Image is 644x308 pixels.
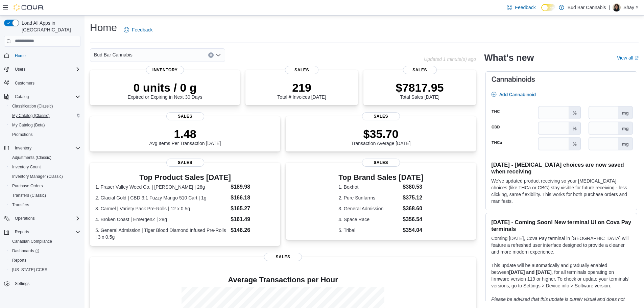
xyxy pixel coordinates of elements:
button: Adjustments (Classic) [7,153,83,162]
span: Reports [15,229,29,235]
button: Users [1,65,83,74]
h3: [DATE] - [MEDICAL_DATA] choices are now saved when receiving [491,161,631,175]
span: Adjustments (Classic) [12,155,51,160]
a: Inventory Count [9,163,44,171]
dd: $368.60 [403,205,423,213]
span: Inventory [15,145,31,151]
dd: $189.98 [231,183,275,191]
button: Customers [1,78,83,88]
strong: [DATE] and [DATE] [509,269,551,275]
span: Inventory Manager (Classic) [9,172,80,181]
dd: $166.18 [231,194,275,202]
button: Reports [12,228,32,236]
span: Users [15,67,25,72]
h3: Top Brand Sales [DATE] [338,173,423,182]
span: Dashboards [12,248,39,254]
span: Sales [362,159,400,167]
span: Sales [166,159,204,167]
span: Customers [15,80,34,86]
button: Transfers (Classic) [7,191,83,200]
span: Transfers (Classic) [12,193,46,198]
span: [US_STATE] CCRS [12,267,47,273]
span: Transfers [9,201,80,209]
span: Sales [264,253,302,261]
p: $7817.95 [396,81,444,94]
div: Avg Items Per Transaction [DATE] [149,127,221,146]
span: Washington CCRS [9,266,80,274]
span: Inventory Count [9,163,80,171]
div: Expired or Expiring in Next 30 Days [128,81,202,100]
a: Transfers (Classic) [9,191,49,199]
button: Transfers [7,200,83,210]
dt: 1. Boxhot [338,184,400,190]
span: Adjustments (Classic) [9,153,80,162]
span: Transfers [12,202,29,208]
span: Feedback [515,4,535,11]
a: Home [12,52,28,60]
dd: $354.04 [403,226,423,234]
p: Bud Bar Cannabis [568,3,606,11]
p: $35.70 [351,127,411,141]
a: Inventory Manager (Classic) [9,172,66,181]
span: Feedback [132,26,152,33]
button: Operations [12,214,38,222]
button: Catalog [12,93,31,101]
div: Shay Y [613,3,621,11]
button: My Catalog (Classic) [7,111,83,120]
dt: 2. Pure Sunfarms [338,194,400,201]
a: Purchase Orders [9,182,46,190]
button: Inventory [12,144,34,152]
button: Reports [7,256,83,265]
p: Coming [DATE], Cova Pay terminal in [GEOGRAPHIC_DATA] will feature a refreshed user interface des... [491,235,631,255]
a: Reports [9,256,29,264]
a: Classification (Classic) [9,102,56,110]
span: My Catalog (Beta) [9,121,80,129]
span: Settings [12,279,80,288]
span: My Catalog (Beta) [12,122,45,128]
button: Canadian Compliance [7,237,83,246]
dt: 3. Carmel | Variety Pack Pre-Rolls | 12 x 0.5g [95,205,228,212]
a: My Catalog (Classic) [9,112,52,120]
svg: External link [635,56,639,60]
button: Home [1,51,83,61]
p: Updated 1 minute(s) ago [424,56,476,62]
input: Dark Mode [541,4,555,11]
button: My Catalog (Beta) [7,120,83,130]
a: Transfers [9,201,32,209]
button: Operations [1,214,83,223]
button: Inventory Manager (Classic) [7,172,83,181]
span: My Catalog (Classic) [12,113,50,118]
p: 219 [277,81,326,94]
h4: Average Transactions per Hour [95,276,471,284]
span: Sales [362,112,400,120]
h3: Top Product Sales [DATE] [95,173,275,182]
button: Users [12,65,28,73]
span: Settings [15,281,29,286]
span: Users [12,65,80,73]
span: Classification (Classic) [12,103,53,109]
button: Clear input [208,52,214,58]
button: [US_STATE] CCRS [7,265,83,275]
span: Reports [12,228,80,236]
span: Home [15,53,26,58]
span: Promotions [9,131,80,139]
button: Classification (Classic) [7,101,83,111]
dt: 2. Glacial Gold | CBD 3:1 Fuzzy Mango 510 Cart | 1g [95,194,228,201]
span: Sales [166,112,204,120]
img: Cova [14,4,44,11]
span: Home [12,51,80,60]
span: Customers [12,79,80,87]
a: Canadian Compliance [9,237,55,245]
a: [US_STATE] CCRS [9,266,50,274]
div: Total # Invoices [DATE] [277,81,326,100]
a: Dashboards [9,247,42,255]
a: Customers [12,79,37,87]
p: | [609,3,610,11]
dd: $165.27 [231,205,275,213]
span: Purchase Orders [12,183,43,189]
a: Promotions [9,131,35,139]
a: Adjustments (Classic) [9,153,54,162]
dt: 5. Tribal [338,227,400,234]
span: Sales [403,66,437,74]
a: Feedback [504,1,538,14]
